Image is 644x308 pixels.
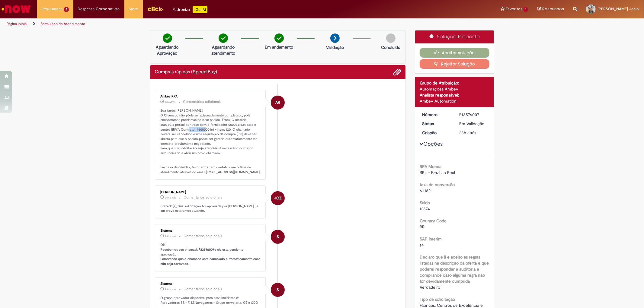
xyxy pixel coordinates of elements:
[40,21,85,26] a: Formulário de Atendimento
[147,4,164,13] img: click_logo_yellow_360x200.png
[420,170,455,175] span: BRL - Brazilian Real
[265,44,293,50] p: Em andamento
[165,287,176,291] time: 29/09/2025 11:08:00
[506,6,522,12] span: Favoritos
[184,287,223,292] small: Comentários adicionais
[393,68,401,76] button: Adicionar anexos
[155,69,217,75] h2: Compras rápidas (Speed Buy) Histórico de tíquete
[277,230,279,244] span: S
[161,243,261,266] p: Olá! Recebemos seu chamado e ele esta pendente aprovação.
[165,100,176,104] time: 29/09/2025 14:39:46
[420,80,489,86] div: Grupo de Atribuição:
[420,188,431,193] span: 6.1182
[420,98,489,104] div: Ambev Automation
[271,230,285,244] div: System
[326,44,344,50] p: Validação
[418,130,455,136] dt: Criação
[165,100,176,104] span: 19h atrás
[1,3,32,15] img: ServiceNow
[7,21,27,26] a: Página inicial
[271,283,285,297] div: System
[598,6,639,11] span: [PERSON_NAME] Jacini
[165,287,176,291] span: 23h atrás
[524,7,528,12] span: 1
[459,112,487,118] div: R13576007
[420,284,440,290] span: Verdadeiro
[420,86,489,92] div: Automações Ambev
[277,283,279,297] span: S
[165,196,176,199] span: 20h atrás
[193,6,207,13] p: +GenAi
[64,7,69,12] span: 2
[420,218,447,224] b: Country Code
[209,44,238,56] p: Aguardando atendimento
[165,234,176,238] span: 23h atrás
[420,59,489,69] button: Rejeitar Solução
[459,130,487,136] div: 29/09/2025 11:07:52
[161,257,262,266] b: Lembrando que o chamado será cancelado automaticamente caso não seja aprovado.
[330,33,340,43] img: arrow-next.png
[129,6,138,12] span: More
[165,234,176,238] time: 29/09/2025 11:08:03
[420,224,425,230] span: BR
[459,130,476,135] span: 23h atrás
[420,182,455,187] b: taxa de conversão
[78,6,120,12] span: Despesas Corporativas
[418,112,455,118] dt: Número
[386,33,396,43] img: img-circle-grey.png
[161,190,261,194] div: [PERSON_NAME]
[219,33,228,43] img: check-circle-green.png
[420,236,442,242] b: SAP Interim
[183,99,222,104] small: Comentários adicionais
[271,191,285,205] div: Juliana Curzel Zaparoli
[274,191,282,205] span: JCZ
[161,282,261,286] div: Sistema
[420,297,455,302] b: Tipo de solicitação
[418,121,455,127] dt: Status
[459,130,476,135] time: 29/09/2025 11:07:52
[161,204,261,213] p: Prezado(a), Sua solicitação foi aprovada por [PERSON_NAME] , e em breve estaremos atuando.
[537,6,564,12] a: Rascunhos
[459,121,487,127] div: Em Validação
[415,30,494,43] div: Solução Proposta
[173,6,207,13] div: Padroniza
[184,233,223,239] small: Comentários adicionais
[165,196,176,199] time: 29/09/2025 13:38:48
[271,96,285,110] div: Ambev RPA
[274,33,284,43] img: check-circle-green.png
[163,33,172,43] img: check-circle-green.png
[420,254,489,284] b: Declaro que li e aceito as regras listadas na descrição da oferta e que poderei responder a audit...
[5,18,425,30] ul: Trilhas de página
[153,44,182,56] p: Aguardando Aprovação
[381,44,400,50] p: Concluído
[420,92,489,98] div: Analista responsável:
[161,229,261,233] div: Sistema
[420,164,441,169] b: RPA Moeda
[161,95,261,98] div: Ambev RPA
[161,296,261,305] p: O grupo aprovador disponível para esse incidente é: Aprovadores SB - F. M.Navegantes - Grupo cerv...
[199,247,215,252] b: R13576007
[420,242,424,248] span: s4
[184,195,223,200] small: Comentários adicionais
[420,200,430,205] b: Saldo
[542,6,564,12] span: Rascunhos
[420,48,489,58] button: Aceitar solução
[275,95,280,110] span: AR
[41,6,62,12] span: Requisições
[161,108,261,175] p: Boa tarde, [PERSON_NAME]! O Chamado não pôde ser adequadamente completado, pois encontramos probl...
[420,206,430,211] span: 12374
